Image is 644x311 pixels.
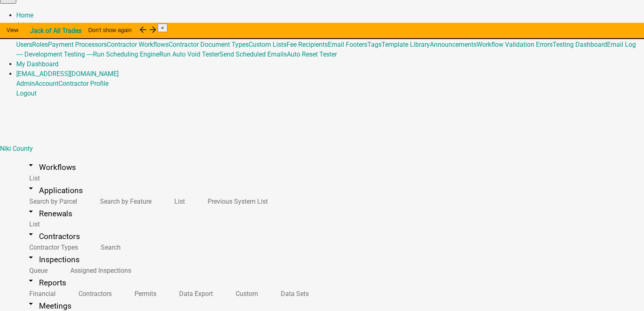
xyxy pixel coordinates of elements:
[367,41,382,48] a: Tags
[93,50,159,58] a: Run Scheduling Engine
[16,285,65,302] a: Financial
[430,41,477,48] a: Announcements
[328,41,367,48] a: Email Footers
[26,160,36,170] i: arrow_drop_down
[26,229,36,239] i: arrow_drop_down
[88,239,130,256] a: Search
[32,41,48,48] a: Roles
[553,41,607,48] a: Testing Dashboard
[148,25,158,35] i: arrow_forward
[16,273,76,292] a: arrow_drop_downReports
[138,25,148,35] i: arrow_back
[82,23,138,37] button: Don't show again
[16,79,644,98] div: [EMAIL_ADDRESS][DOMAIN_NAME]
[16,50,93,58] a: ---- Development Testing ----
[16,70,119,78] a: [EMAIL_ADDRESS][DOMAIN_NAME]
[26,252,36,262] i: arrow_drop_down
[16,89,37,97] a: Logout
[16,41,32,48] a: Users
[121,285,166,302] a: Permits
[30,27,82,35] strong: Jack of All Trades
[87,193,161,210] a: Search by Feature
[16,193,87,210] a: Search by Parcel
[26,276,36,285] i: arrow_drop_down
[16,227,90,246] a: arrow_drop_downContractors
[287,50,337,58] a: Auto Reset Tester
[57,262,141,279] a: Assigned Inspections
[16,204,82,223] a: arrow_drop_downRenewals
[382,41,430,48] a: Template Library
[59,80,108,87] a: Contractor Profile
[16,80,35,87] a: Admin
[48,41,107,48] a: Payment Processors
[249,41,286,48] a: Custom Lists
[16,262,57,279] a: Queue
[169,41,249,48] a: Contractor Document Types
[16,239,88,256] a: Contractor Types
[16,158,86,177] a: arrow_drop_downWorkflows
[161,193,195,210] a: List
[16,170,50,187] a: List
[16,215,50,233] a: List
[477,41,553,48] a: Workflow Validation Errors
[65,285,121,302] a: Contractors
[107,41,169,48] a: Contractor Workflows
[195,193,278,210] a: Previous System List
[16,21,35,29] a: Admin
[16,181,93,200] a: arrow_drop_downApplications
[16,40,644,59] div: Global487
[219,50,287,58] a: Send Scheduled Emails
[16,11,33,19] a: Home
[16,250,89,269] a: arrow_drop_downInspections
[166,285,223,302] a: Data Export
[161,25,164,31] span: ×
[158,24,167,32] button: Close
[26,183,36,193] i: arrow_drop_down
[268,285,319,302] a: Data Sets
[16,60,59,68] a: My Dashboard
[159,50,219,58] a: Run Auto Void Tester
[223,285,268,302] a: Custom
[286,41,328,48] a: Fee Recipients
[35,80,59,87] a: Account
[607,41,636,48] a: Email Log
[26,207,36,216] i: arrow_drop_down
[26,299,36,309] i: arrow_drop_down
